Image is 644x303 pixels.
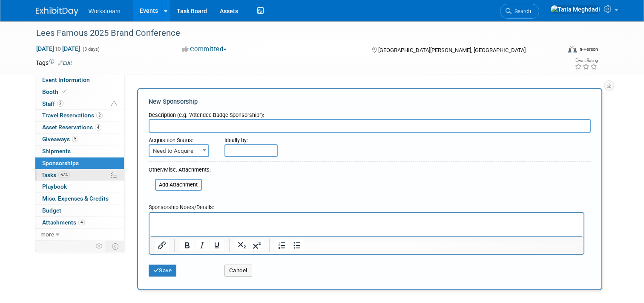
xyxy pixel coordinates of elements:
[42,124,101,131] span: Asset Reservations
[41,172,70,178] span: Tasks
[42,195,109,202] span: Misc. Expenses & Credits
[250,239,264,251] button: Superscript
[106,241,124,252] td: Toggle Event Tabs
[235,239,249,251] button: Subscript
[33,26,550,41] div: Lees Famous 2025 Brand Conference
[36,58,72,67] td: Tags
[180,239,194,251] button: Bold
[82,47,100,52] span: (3 days)
[35,74,124,86] a: Event Information
[42,88,68,95] span: Booth
[62,89,66,94] i: Booth reservation complete
[578,46,598,52] div: In-Person
[35,229,124,240] a: more
[224,133,553,144] div: Ideally by:
[179,45,230,54] button: Committed
[195,239,209,251] button: Italic
[550,5,601,14] img: Tatia Meghdadi
[149,145,208,157] span: Need to Acquire
[149,213,584,236] iframe: Rich Text Area
[42,148,71,154] span: Shipments
[54,45,62,52] span: to
[42,136,78,143] span: Giveaways
[149,108,591,119] div: Description (e.g. "Attendee Badge Sponsorship"):
[149,144,209,157] span: Need to Acquire
[92,241,107,252] td: Personalize Event Tab Strip
[42,219,85,226] span: Attachments
[42,207,61,214] span: Budget
[149,133,212,144] div: Acquisition Status:
[57,100,63,107] span: 2
[42,76,90,83] span: Event Information
[96,112,103,119] span: 2
[35,217,124,228] a: Attachments4
[155,239,169,251] button: Insert/edit link
[35,193,124,204] a: Misc. Expenses & Credits
[35,134,124,145] a: Giveaways5
[35,122,124,133] a: Asset Reservations4
[42,112,103,119] span: Travel Reservations
[378,47,526,53] span: [GEOGRAPHIC_DATA][PERSON_NAME], [GEOGRAPHIC_DATA]
[575,58,598,63] div: Event Rating
[35,169,124,181] a: Tasks62%
[500,4,539,19] a: Search
[58,60,72,66] a: Edit
[58,172,70,178] span: 62%
[42,160,79,166] span: Sponsorships
[42,100,63,107] span: Staff
[515,44,598,57] div: Event Format
[89,8,121,15] span: Workstream
[35,205,124,216] a: Budget
[72,136,78,142] span: 5
[210,239,224,251] button: Underline
[78,219,85,225] span: 4
[95,124,101,131] span: 4
[35,86,124,98] a: Booth
[149,200,584,212] div: Sponsorship Notes/Details:
[149,166,211,176] div: Other/Misc. Attachments:
[290,239,304,251] button: Bullet list
[35,146,124,157] a: Shipments
[36,7,78,16] img: ExhibitDay
[35,157,124,169] a: Sponsorships
[512,8,531,15] span: Search
[149,97,591,106] div: New Sponsorship
[36,45,80,52] span: [DATE] [DATE]
[149,265,177,277] button: Save
[275,239,289,251] button: Numbered list
[224,265,252,277] button: Cancel
[35,181,124,192] a: Playbook
[40,231,54,238] span: more
[42,183,67,190] span: Playbook
[35,110,124,121] a: Travel Reservations2
[35,98,124,110] a: Staff2
[568,46,577,52] img: Format-Inperson.png
[111,100,117,108] span: Potential Scheduling Conflict -- at least one attendee is tagged in another overlapping event.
